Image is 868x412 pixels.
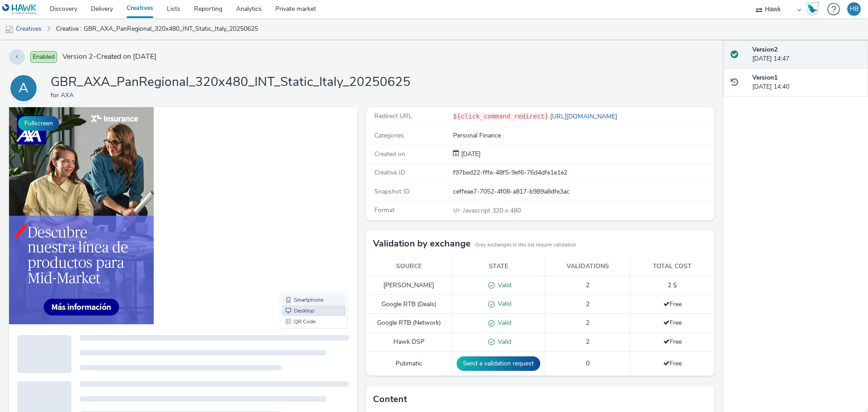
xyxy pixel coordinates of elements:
[366,333,452,352] td: Hawk DSP
[366,276,452,295] td: [PERSON_NAME]
[462,206,521,215] span: 320 x 480
[452,257,545,276] th: State
[19,76,28,101] div: A
[459,150,481,159] div: Creation 25 June 2025, 14:40
[453,187,713,196] div: ceffeae7-7052-4f08-a817-b989a8dfe3ac
[495,281,511,289] span: Valid
[849,2,859,16] div: HB
[586,318,590,327] span: 2
[663,337,682,346] span: Free
[51,74,410,91] h1: GBR_AXA_PanRegional_320x480_INT_Static_Italy_20250625
[374,168,405,177] span: Creative ID
[374,131,404,140] span: Categories
[752,45,861,64] div: [DATE] 14:47
[457,356,540,371] button: Send a validation request
[273,209,337,220] li: QR Code
[2,4,37,15] img: undefined Logo
[453,131,713,140] div: Personal Finance
[663,318,682,327] span: Free
[752,45,778,54] strong: Version 2
[5,25,14,34] img: mobile
[586,300,590,308] span: 2
[366,295,452,314] td: Google RTB (Deals)
[273,187,337,198] li: Smartphone
[62,52,156,62] span: Version 2 - Created on [DATE]
[545,257,630,276] th: Validations
[366,257,452,276] th: Source
[586,281,590,289] span: 2
[752,73,778,82] strong: Version 1
[668,281,677,289] span: 2 $
[366,351,452,375] td: Pubmatic
[374,187,410,196] span: Snapshot ID
[374,206,395,214] span: Format
[586,359,590,368] span: 0
[459,150,481,158] span: [DATE]
[9,84,42,92] a: A
[453,113,548,120] code: ${click_command_redirect}
[373,237,471,251] h3: Validation by exchange
[285,212,307,217] span: QR Code
[663,359,682,368] span: Free
[285,190,314,195] span: Smartphone
[630,257,714,276] th: Total cost
[373,393,407,406] h3: Content
[61,91,77,99] a: AXA
[495,318,511,327] span: Valid
[51,91,61,99] span: for
[548,112,621,121] a: [URL][DOMAIN_NAME]
[663,300,682,308] span: Free
[52,18,263,40] a: Creative : GBR_AXA_PanRegional_320x480_INT_Static_Italy_20250625
[374,112,412,120] span: Redirect URL
[806,2,819,16] img: Hawk Academy
[495,299,511,308] span: Valid
[374,150,405,158] span: Created on
[453,168,713,177] div: f97bed22-fffe-48f5-9ef6-76d4dfe1e1e2
[30,51,57,63] span: Enabled
[475,242,576,249] small: Only exchanges in this list require validation
[366,314,452,333] td: Google RTB (Network)
[806,2,823,16] a: Hawk Academy
[273,198,337,209] li: Desktop
[495,337,511,346] span: Valid
[586,337,590,346] span: 2
[18,116,59,131] button: Fullscreen
[752,73,861,92] div: [DATE] 14:40
[463,206,492,215] span: Javascript
[285,201,305,206] span: Desktop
